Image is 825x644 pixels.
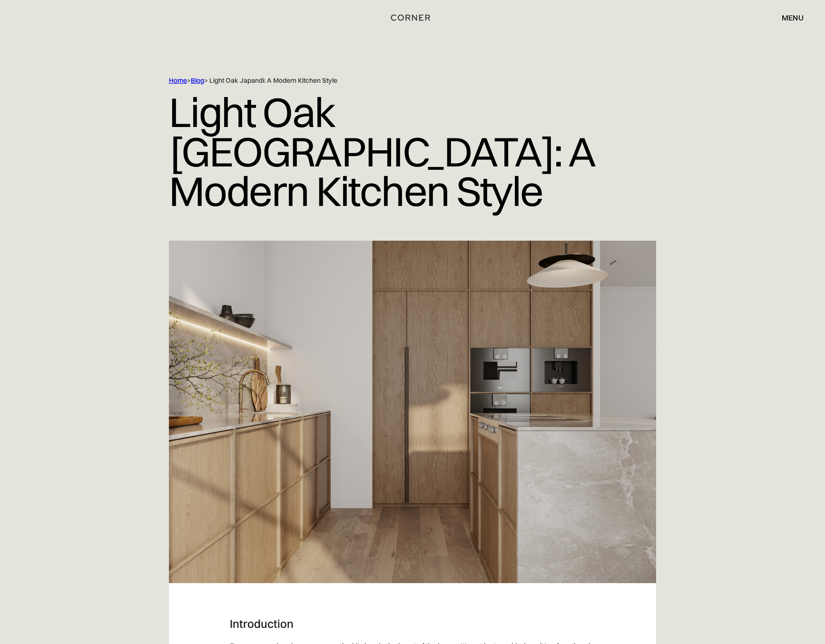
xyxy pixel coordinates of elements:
[782,14,804,21] div: menu
[169,76,187,85] a: Home
[191,76,204,85] a: Blog
[169,85,656,218] h1: Light Oak [GEOGRAPHIC_DATA]: A Modern Kitchen Style
[230,616,595,631] h3: Introduction
[364,11,461,24] a: home
[772,10,804,26] div: menu
[169,76,616,85] div: > > Light Oak Japandi: A Modern Kitchen Style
